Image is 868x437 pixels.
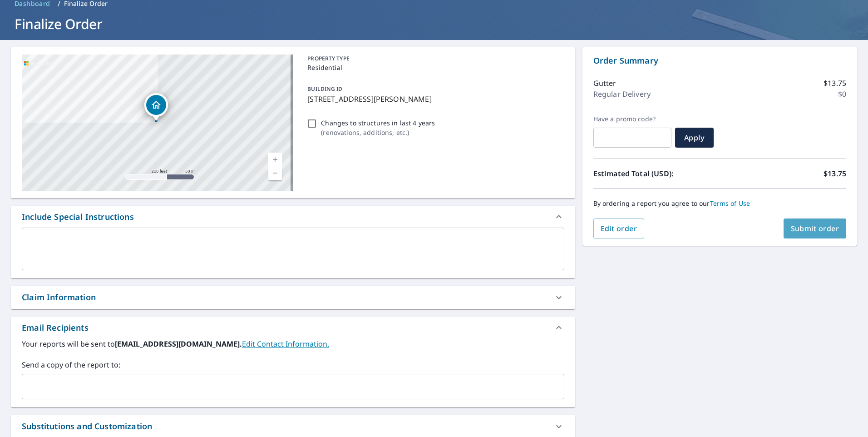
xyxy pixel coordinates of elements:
[11,206,575,228] div: Include Special Instructions
[593,168,720,179] p: Estimated Total (USD):
[791,223,839,233] span: Submit order
[593,78,616,89] p: Gutter
[593,89,651,99] p: Regular Delivery
[11,286,575,309] div: Claim Information
[144,93,168,121] div: Dropped pin, building 1, Residential property, 17350 260th St Shafer, MN 55074
[784,218,847,238] button: Submit order
[675,128,714,148] button: Apply
[593,218,645,238] button: Edit order
[824,168,846,179] p: $13.75
[307,85,342,93] p: BUILDING ID
[22,338,564,349] label: Your reports will be sent to
[307,63,560,72] p: Residential
[838,89,846,99] p: $0
[242,339,329,349] a: EditContactInfo
[601,223,637,233] span: Edit order
[307,55,560,63] p: PROPERTY TYPE
[321,118,435,128] p: Changes to structures in last 4 years
[268,153,282,166] a: Current Level 17, Zoom In
[682,133,706,143] span: Apply
[268,166,282,180] a: Current Level 17, Zoom Out
[321,128,435,137] p: ( renovations, additions, etc. )
[593,199,846,208] p: By ordering a report you agree to our
[593,55,846,67] p: Order Summary
[593,115,671,123] label: Have a promo code?
[22,420,152,432] div: Substitutions and Customization
[115,339,242,349] b: [EMAIL_ADDRESS][DOMAIN_NAME].
[22,359,564,370] label: Send a copy of the report to:
[22,211,134,223] div: Include Special Instructions
[22,322,89,334] div: Email Recipients
[710,199,750,208] a: Terms of Use
[22,291,96,303] div: Claim Information
[307,94,560,104] p: [STREET_ADDRESS][PERSON_NAME]
[824,78,846,89] p: $13.75
[11,317,575,338] div: Email Recipients
[11,15,857,33] h1: Finalize Order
